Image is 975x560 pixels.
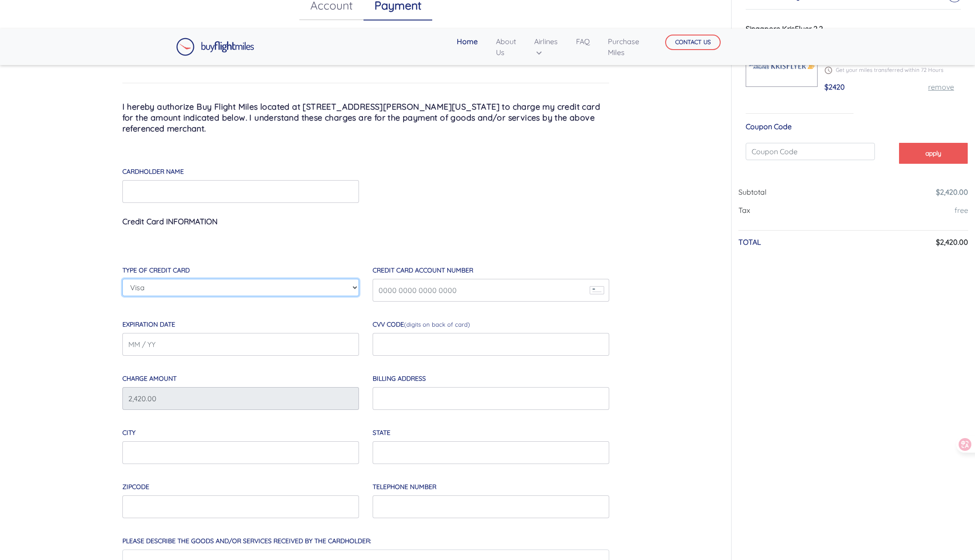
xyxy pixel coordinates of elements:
[824,82,845,91] span: $2420
[936,238,968,247] h6: $2,420.00
[746,24,823,33] span: Singapore KrisFlyer 2.2
[122,320,175,329] label: Expiration Date
[122,101,609,134] p: I hereby authorize Buy Flight Miles located at [STREET_ADDRESS][PERSON_NAME][US_STATE] to charge ...
[746,122,792,131] span: Coupon Code
[936,187,968,197] a: $2,420.00
[738,238,761,247] h6: TOTAL
[122,210,609,233] h3: Credit Card INFORMATION
[738,206,750,215] span: Tax
[373,279,609,302] input: 0000 0000 0000 0000
[928,82,954,91] a: remove
[122,167,184,177] label: Cardholder Name
[176,35,254,58] a: Buy Flight Miles Logo
[122,428,136,438] label: City
[738,187,767,197] span: Subtotal
[530,32,561,61] a: Airlines
[373,320,470,329] label: CVV Code
[373,374,426,383] label: Billing Address
[824,66,954,74] p: Get your miles transferred within 72 Hours
[122,333,359,356] input: MM / YY
[572,32,593,50] a: FAQ
[604,32,643,61] a: Purchase Miles
[824,66,832,74] img: schedule.png
[122,482,149,492] label: ZipCode
[373,266,473,275] label: Credit Card Account Number
[373,428,390,438] label: State
[665,35,721,50] button: CONTACT US
[492,32,520,61] a: About Us
[453,32,481,50] a: Home
[404,321,470,328] span: (digits on back of card)
[176,38,254,56] img: Buy Flight Miles Logo
[746,143,875,160] input: Coupon Code
[899,143,968,163] button: apply
[955,206,968,215] a: free
[122,374,177,383] label: Charge Amount
[122,266,190,275] label: Type Of Credit Card
[373,482,436,492] label: Telephone Number
[122,536,371,546] label: Please describe the goods and/or services received by the cardholder:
